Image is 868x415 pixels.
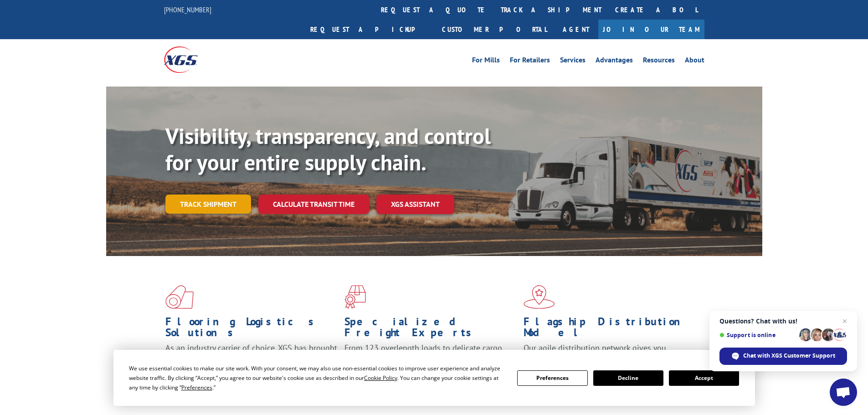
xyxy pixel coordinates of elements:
a: Calculate transit time [258,195,369,214]
b: Visibility, transparency, and control for your entire supply chain. [165,122,491,176]
img: xgs-icon-focused-on-flooring-red [344,285,366,309]
a: [PHONE_NUMBER] [164,5,211,14]
span: Support is online [719,332,796,338]
a: Advantages [596,56,633,67]
a: XGS ASSISTANT [376,195,454,214]
a: Resources [643,56,675,67]
button: Accept [669,370,739,386]
a: For Retailers [510,56,550,67]
span: Close chat [839,316,850,327]
a: Customer Portal [435,20,554,39]
div: Cookie Consent Prompt [113,350,755,406]
a: About [685,56,704,67]
div: Chat with XGS Customer Support [719,348,847,365]
span: Our agile distribution network gives you nationwide inventory management on demand. [524,343,691,364]
a: For Mills [472,56,500,67]
h1: Flagship Distribution Model [524,316,696,343]
button: Preferences [517,370,587,386]
a: Track shipment [165,195,251,214]
div: Open chat [830,379,857,406]
img: xgs-icon-flagship-distribution-model-red [524,285,555,309]
p: From 123 overlength loads to delicate cargo, our experienced staff knows the best way to move you... [344,343,517,383]
h1: Specialized Freight Experts [344,316,517,343]
h1: Flooring Logistics Solutions [165,316,338,343]
span: Preferences [181,384,212,391]
a: Request a pickup [303,20,435,39]
button: Decline [593,370,663,386]
span: Questions? Chat with us! [719,318,847,325]
a: Services [560,56,586,67]
span: Cookie Policy [364,374,397,382]
span: As an industry carrier of choice, XGS has brought innovation and dedication to flooring logistics... [165,343,337,375]
span: Chat with XGS Customer Support [743,352,835,360]
img: xgs-icon-total-supply-chain-intelligence-red [165,285,194,309]
a: Join Our Team [598,20,704,39]
a: Agent [554,20,598,39]
div: We use essential cookies to make our site work. With your consent, we may also use non-essential ... [129,364,506,392]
